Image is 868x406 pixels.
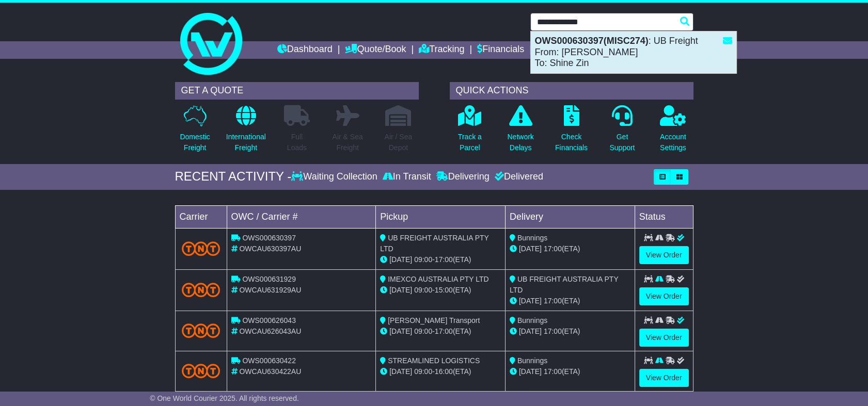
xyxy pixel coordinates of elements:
[239,327,301,335] span: OWCAU626043AU
[544,245,562,253] span: 17:00
[242,275,296,283] span: OWS000631929
[435,255,453,264] span: 17:00
[291,171,380,183] div: Waiting Collection
[376,205,506,228] td: Pickup
[555,132,588,153] p: Check Financials
[609,105,635,159] a: GetSupport
[435,367,453,376] span: 16:00
[284,132,310,153] p: Full Loads
[242,316,296,324] span: OWS000626043
[544,327,562,335] span: 17:00
[389,255,412,264] span: [DATE]
[639,287,689,305] a: View Order
[414,327,432,335] span: 09:00
[175,82,419,100] div: GET A QUOTE
[419,41,464,59] a: Tracking
[388,316,480,324] span: [PERSON_NAME] Transport
[510,326,630,337] div: (ETA)
[639,246,689,264] a: View Order
[239,286,301,294] span: OWCAU631929AU
[180,132,210,153] p: Domestic Freight
[182,364,220,378] img: TNT_Domestic.png
[434,171,492,183] div: Delivering
[519,297,542,305] span: [DATE]
[389,367,412,376] span: [DATE]
[380,285,501,296] div: - (ETA)
[226,105,266,159] a: InternationalFreight
[435,286,453,294] span: 15:00
[179,105,210,159] a: DomesticFreight
[150,394,299,402] span: © One World Courier 2025. All rights reserved.
[385,132,413,153] p: Air / Sea Depot
[380,366,501,377] div: - (ETA)
[388,275,489,283] span: IMEXCO AUSTRALIA PTY LTD
[414,255,432,264] span: 09:00
[457,105,482,159] a: Track aParcel
[380,234,488,253] span: UB FREIGHT AUSTRALIA PTY LTD
[239,367,301,376] span: OWCAU630422AU
[609,132,635,153] p: Get Support
[519,367,542,376] span: [DATE]
[182,323,220,337] img: TNT_Domestic.png
[555,105,588,159] a: CheckFinancials
[450,82,693,100] div: QUICK ACTIONS
[505,205,635,228] td: Delivery
[380,326,501,337] div: - (ETA)
[531,31,736,73] div: : UB Freight From: [PERSON_NAME] To: Shine Zin
[544,297,562,305] span: 17:00
[226,132,266,153] p: International Freight
[435,327,453,335] span: 17:00
[517,316,547,324] span: Bunnings
[660,132,686,153] p: Account Settings
[639,329,689,347] a: View Order
[333,132,363,153] p: Air & Sea Freight
[345,41,406,59] a: Quote/Book
[388,356,480,365] span: STREAMLINED LOGISTICS
[389,286,412,294] span: [DATE]
[175,205,227,228] td: Carrier
[635,205,693,228] td: Status
[389,327,412,335] span: [DATE]
[510,296,630,306] div: (ETA)
[492,171,543,183] div: Delivered
[380,171,434,183] div: In Transit
[510,275,618,294] span: UB FREIGHT AUSTRALIA PTY LTD
[510,366,630,377] div: (ETA)
[639,369,689,387] a: View Order
[242,356,296,365] span: OWS000630422
[414,286,432,294] span: 09:00
[517,356,547,365] span: Bunnings
[535,36,649,46] strong: OWS000630397(MISC274)
[182,241,220,255] img: TNT_Domestic.png
[458,132,482,153] p: Track a Parcel
[242,234,296,242] span: OWS000630397
[510,243,630,254] div: (ETA)
[519,327,542,335] span: [DATE]
[507,105,534,159] a: NetworkDelays
[544,367,562,376] span: 17:00
[380,254,501,265] div: - (ETA)
[239,245,301,253] span: OWCAU630397AU
[175,169,292,184] div: RECENT ACTIVITY -
[517,234,547,242] span: Bunnings
[477,41,524,59] a: Financials
[519,245,542,253] span: [DATE]
[659,105,687,159] a: AccountSettings
[507,132,533,153] p: Network Delays
[414,367,432,376] span: 09:00
[277,41,333,59] a: Dashboard
[182,283,220,297] img: TNT_Domestic.png
[227,205,376,228] td: OWC / Carrier #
